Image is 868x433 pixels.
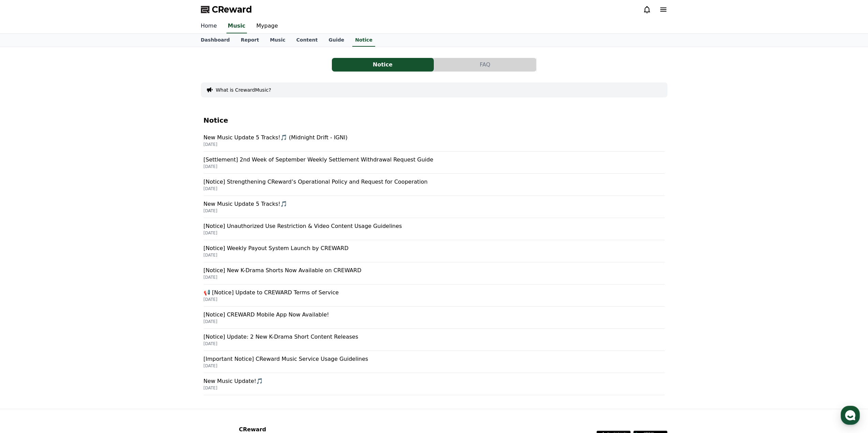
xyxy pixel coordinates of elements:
p: [Notice] Weekly Payout System Launch by CREWARD [204,244,665,252]
button: FAQ [434,58,536,72]
p: [DATE] [204,363,665,369]
a: Settings [88,216,131,233]
p: [DATE] [204,164,665,169]
a: Notice [352,34,375,47]
p: [DATE] [204,252,665,258]
p: [Notice] Unauthorized Use Restriction & Video Content Usage Guidelines [204,222,665,230]
p: [DATE] [204,142,665,147]
p: [Notice] CREWARD Mobile App Now Available! [204,311,665,319]
h4: Notice [204,117,665,124]
a: [Notice] Unauthorized Use Restriction & Video Content Usage Guidelines [DATE] [204,218,665,240]
a: FAQ [434,58,536,72]
a: New Music Update!🎵 [DATE] [204,373,665,395]
span: Messages [57,227,77,232]
a: Home [195,19,222,33]
a: Music [226,19,247,33]
a: [Notice] Update: 2 New K-Drama Short Content Releases [DATE] [204,329,665,351]
span: Home [17,226,29,232]
a: Guide [323,34,350,47]
p: [Notice] Update: 2 New K-Drama Short Content Releases [204,333,665,341]
p: [Notice] Strengthening CReward’s Operational Policy and Request for Cooperation [204,178,665,186]
a: Messages [45,216,88,233]
p: New Music Update 5 Tracks!🎵 [204,200,665,208]
a: New Music Update 5 Tracks!🎵 (Midnight Drift - IGNI) [DATE] [204,129,665,152]
a: New Music Update 5 Tracks!🎵 [DATE] [204,196,665,218]
a: Music [264,34,291,47]
a: 📢 [Notice] Update to CREWARD Terms of Service [DATE] [204,284,665,307]
span: CReward [212,4,252,15]
a: [Notice] Strengthening CReward’s Operational Policy and Request for Cooperation [DATE] [204,174,665,196]
p: [DATE] [204,319,665,324]
p: [DATE] [204,208,665,214]
p: [Important Notice] CReward Music Service Usage Guidelines [204,355,665,363]
p: [DATE] [204,297,665,302]
a: Home [2,216,45,233]
p: [DATE] [204,385,665,391]
p: New Music Update 5 Tracks!🎵 (Midnight Drift - IGNI) [204,134,665,142]
p: New Music Update!🎵 [204,377,665,385]
a: [Important Notice] CReward Music Service Usage Guidelines [DATE] [204,351,665,373]
p: [DATE] [204,230,665,236]
p: [DATE] [204,275,665,280]
span: Settings [101,226,118,232]
button: Notice [332,58,434,72]
a: CReward [201,4,252,15]
a: [Notice] CREWARD Mobile App Now Available! [DATE] [204,307,665,329]
a: Report [235,34,265,47]
a: Dashboard [195,34,235,47]
a: [Notice] Weekly Payout System Launch by CREWARD [DATE] [204,240,665,262]
a: Mypage [251,19,283,33]
p: [Settlement] 2nd Week of September Weekly Settlement Withdrawal Request Guide [204,156,665,164]
p: [Notice] New K-Drama Shorts Now Available on CREWARD [204,266,665,275]
a: [Notice] New K-Drama Shorts Now Available on CREWARD [DATE] [204,262,665,284]
button: What is CrewardMusic? [216,87,271,93]
p: [DATE] [204,186,665,191]
a: Content [291,34,323,47]
a: [Settlement] 2nd Week of September Weekly Settlement Withdrawal Request Guide [DATE] [204,152,665,174]
p: 📢 [Notice] Update to CREWARD Terms of Service [204,289,665,297]
p: [DATE] [204,341,665,346]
